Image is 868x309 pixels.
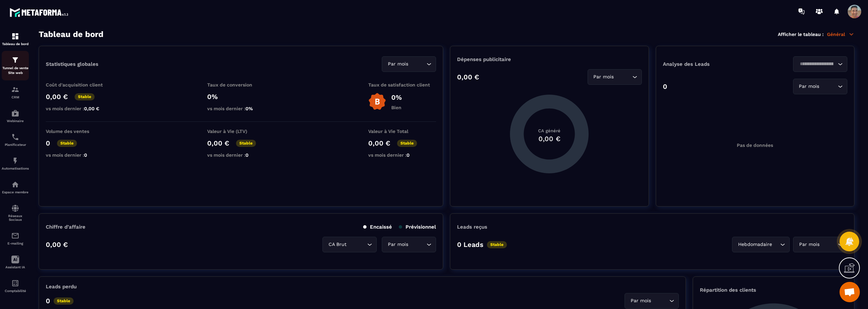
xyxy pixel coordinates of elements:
p: vs mois dernier : [46,106,114,111]
p: Statistiques globales [46,61,98,67]
img: formation [11,85,19,94]
p: 0 [46,297,50,305]
p: 0% [207,93,275,101]
span: Par mois [386,241,410,248]
img: accountant [11,279,19,287]
p: Répartition des clients [700,287,847,293]
span: 0 [407,152,410,158]
p: Automatisations [2,167,29,170]
input: Search for option [797,60,836,68]
p: 0 [663,82,667,91]
input: Search for option [821,83,836,90]
div: Search for option [732,237,790,252]
p: 0% [391,93,402,101]
p: Espace membre [2,190,29,194]
img: b-badge-o.b3b20ee6.svg [368,93,386,111]
div: Search for option [793,79,847,94]
input: Search for option [410,241,425,248]
p: Comptabilité [2,289,29,293]
p: 0,00 € [368,139,390,147]
p: Bien [391,105,402,110]
div: Search for option [322,237,377,252]
a: Assistant IA [2,250,29,274]
img: email [11,232,19,240]
img: automations [11,109,19,117]
p: E-mailing [2,242,29,245]
p: Stable [57,140,77,147]
a: formationformationTableau de bord [2,27,29,51]
p: Tunnel de vente Site web [2,66,29,75]
p: Prévisionnel [399,224,436,230]
p: Assistant IA [2,265,29,269]
p: Réseaux Sociaux [2,214,29,221]
p: vs mois dernier : [368,152,436,158]
p: Webinaire [2,119,29,123]
p: Stable [236,140,256,147]
div: Search for option [382,237,436,252]
img: automations [11,180,19,189]
img: formation [11,56,19,64]
p: Encaissé [363,224,392,230]
p: vs mois dernier : [46,152,114,158]
p: Général [827,31,854,37]
p: Afficher le tableau : [778,32,824,37]
span: Par mois [797,83,821,90]
div: Ouvrir le chat [840,282,860,302]
p: Chiffre d’affaire [46,224,85,230]
p: 0 Leads [457,240,484,249]
a: accountantaccountantComptabilité [2,274,29,298]
a: automationsautomationsEspace membre [2,175,29,199]
p: Planificateur [2,143,29,147]
span: 0 [245,152,249,158]
span: 0% [245,106,253,111]
p: CRM [2,95,29,99]
div: Search for option [793,237,847,252]
input: Search for option [821,241,836,248]
a: emailemailE-mailing [2,227,29,250]
a: automationsautomationsAutomatisations [2,152,29,175]
input: Search for option [410,60,425,68]
p: Volume des ventes [46,129,114,134]
img: formation [11,32,19,40]
p: vs mois dernier : [207,106,275,111]
p: vs mois dernier : [207,152,275,158]
img: logo [9,6,71,19]
a: formationformationTunnel de vente Site web [2,51,29,80]
span: 0 [84,152,87,158]
p: Tableau de bord [2,42,29,46]
div: Search for option [793,56,847,72]
p: Analyse des Leads [663,61,755,67]
h3: Tableau de bord [39,30,103,39]
p: Stable [75,93,95,100]
p: Stable [487,241,507,248]
p: Pas de données [737,142,773,148]
input: Search for option [615,73,631,81]
p: 0,00 € [46,240,68,249]
span: Par mois [629,297,652,305]
p: Taux de satisfaction client [368,82,436,88]
img: scheduler [11,133,19,141]
img: automations [11,157,19,165]
input: Search for option [773,241,778,248]
span: Par mois [592,73,615,81]
p: Coût d'acquisition client [46,82,114,88]
a: social-networksocial-networkRéseaux Sociaux [2,199,29,227]
p: Leads perdu [46,284,77,290]
input: Search for option [652,297,668,305]
div: Search for option [382,56,436,72]
p: Stable [54,297,74,305]
p: 0,00 € [457,73,479,81]
a: automationsautomationsWebinaire [2,104,29,128]
span: Par mois [797,241,821,248]
span: 0,00 € [84,106,99,111]
p: 0 [46,139,50,147]
div: Search for option [588,69,642,85]
input: Search for option [348,241,366,248]
img: social-network [11,204,19,212]
span: Par mois [386,60,410,68]
p: Valeur à Vie (LTV) [207,129,275,134]
p: Leads reçus [457,224,487,230]
p: Stable [397,140,417,147]
a: schedulerschedulerPlanificateur [2,128,29,152]
p: 0,00 € [207,139,229,147]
